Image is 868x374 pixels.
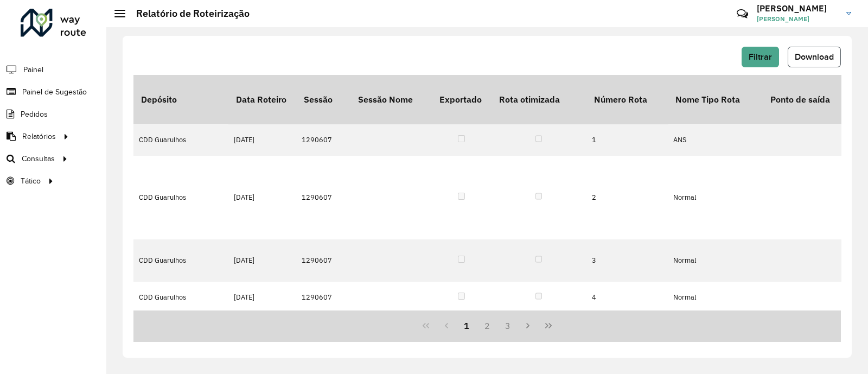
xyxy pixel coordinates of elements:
td: 1290607 [296,282,350,313]
td: [DATE] [228,124,296,155]
span: Relatórios [22,131,56,142]
td: CDD Guarulhos [133,124,228,155]
span: Painel de Sugestão [22,86,87,98]
button: 3 [497,315,518,336]
span: Tático [21,175,41,187]
th: Depósito [133,75,228,124]
span: Consultas [22,153,55,164]
span: [PERSON_NAME] [757,14,838,24]
td: 4 [586,282,668,313]
td: ANS [668,124,763,155]
td: CDD Guarulhos [133,156,228,239]
span: Painel [23,64,43,75]
th: Rota otimizada [492,75,586,124]
th: Exportado [432,75,492,124]
th: Nome Tipo Rota [668,75,763,124]
td: CDD Guarulhos [133,282,228,313]
button: Next Page [518,315,539,336]
button: 1 [456,315,477,336]
a: Contato Rápido [731,2,754,26]
button: 2 [477,315,497,336]
td: 1 [586,124,668,155]
span: Filtrar [749,52,772,61]
h3: [PERSON_NAME] [757,3,838,14]
h2: Relatório de Roteirização [125,8,250,20]
td: CDD Guarulhos [133,239,228,282]
th: Ponto de saída [763,75,858,124]
td: 3 [586,239,668,282]
th: Sessão [296,75,350,124]
span: Pedidos [21,109,48,120]
th: Número Rota [586,75,668,124]
td: Normal [668,156,763,239]
button: Filtrar [742,47,779,67]
td: 1290607 [296,156,350,239]
td: [DATE] [228,282,296,313]
button: Download [788,47,841,67]
th: Data Roteiro [228,75,296,124]
td: [DATE] [228,239,296,282]
td: 1290607 [296,124,350,155]
td: Normal [668,282,763,313]
span: Download [795,52,834,61]
td: Normal [668,239,763,282]
button: Last Page [538,315,559,336]
th: Sessão Nome [350,75,432,124]
td: 2 [586,156,668,239]
td: 1290607 [296,239,350,282]
td: [DATE] [228,156,296,239]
